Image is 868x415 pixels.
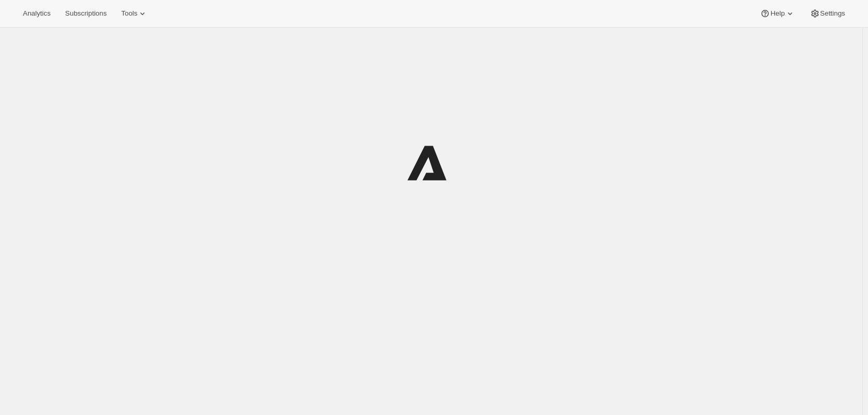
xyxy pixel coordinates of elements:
[17,6,57,21] button: Analytics
[59,6,113,21] button: Subscriptions
[115,6,154,21] button: Tools
[23,9,50,18] span: Analytics
[65,9,107,18] span: Subscriptions
[804,6,851,21] button: Settings
[770,9,784,18] span: Help
[121,9,137,18] span: Tools
[820,9,845,18] span: Settings
[754,6,801,21] button: Help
